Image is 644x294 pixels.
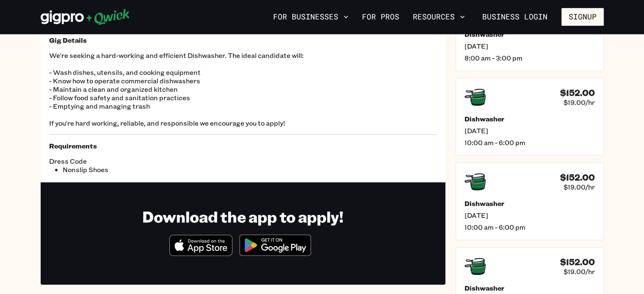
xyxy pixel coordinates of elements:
h4: $152.00 [560,257,595,267]
h5: Dishwasher [464,115,595,123]
p: We're seeking a hard-working and efficient Dishwasher. The ideal candidate will: - Wash dishes, u... [49,51,437,127]
span: [DATE] [464,211,595,220]
h4: $152.00 [560,88,595,98]
span: 10:00 am - 6:00 pm [464,223,595,231]
span: Dress Code [49,157,243,165]
a: $152.00$19.00/hrDishwasher[DATE]10:00 am - 6:00 pm [456,78,604,156]
h5: Requirements [49,142,437,150]
span: $19.00/hr [564,267,595,276]
a: For Pros [359,10,403,24]
span: $19.00/hr [564,183,595,191]
a: $152.00$19.00/hrDishwasher[DATE]10:00 am - 6:00 pm [456,162,604,240]
h4: $152.00 [560,172,595,183]
li: Nonslip Shoes [63,165,243,174]
span: $19.00/hr [564,98,595,107]
h5: Dishwasher [464,30,595,38]
button: For Businesses [270,10,352,24]
a: Business Login [475,8,555,26]
button: Signup [561,8,604,26]
h5: Gig Details [49,36,437,44]
img: Get it on Google Play [234,229,316,261]
a: Download on the App Store [169,249,233,258]
h5: Dishwasher [464,284,595,292]
button: Resources [409,10,468,24]
h1: Download the app to apply! [142,207,343,226]
span: [DATE] [464,42,595,50]
span: [DATE] [464,126,595,135]
span: 8:00 am - 3:00 pm [464,54,595,62]
span: 10:00 am - 6:00 pm [464,138,595,147]
h5: Dishwasher [464,199,595,208]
